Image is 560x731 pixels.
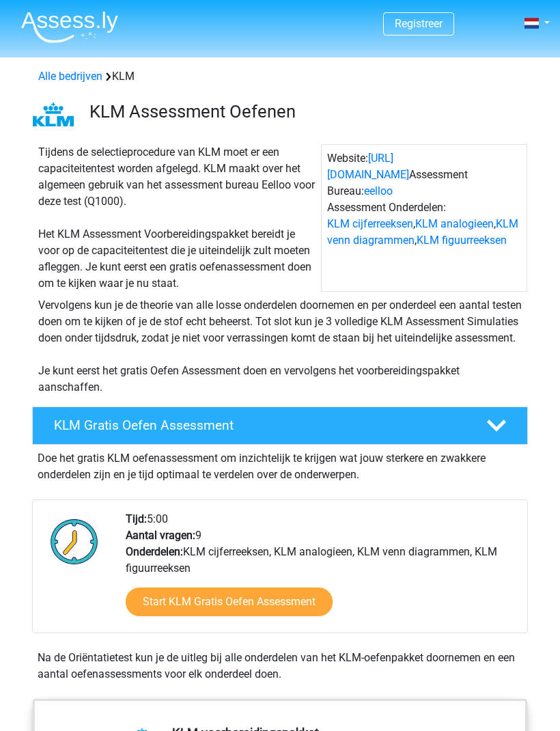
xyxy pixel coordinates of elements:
div: 5:00 9 KLM cijferreeksen, KLM analogieen, KLM venn diagrammen, KLM figuurreeksen [115,511,527,633]
a: Alle bedrijven [38,70,102,83]
a: KLM analogieen [415,217,494,230]
b: Tijd: [126,512,147,525]
div: Vervolgens kun je de theorie van alle losse onderdelen doornemen en per onderdeel een aantal test... [33,297,527,396]
b: Onderdelen: [126,545,183,558]
a: KLM figuurreeksen [417,234,507,247]
div: KLM [33,68,527,85]
a: [URL][DOMAIN_NAME] [327,152,409,181]
a: KLM cijferreeksen [327,217,413,230]
div: Tijdens de selectieprocedure van KLM moet er een capaciteitentest worden afgelegd. KLM maakt over... [33,144,321,292]
a: KLM venn diagrammen [327,217,518,247]
b: Aantal vragen: [126,529,195,542]
div: Doe het gratis KLM oefenassessment om inzichtelijk te krijgen wat jouw sterkere en zwakkere onder... [32,445,528,483]
a: KLM Gratis Oefen Assessment [27,406,533,445]
img: Assessly [21,11,118,43]
img: Klok [44,511,105,572]
div: Na de Oriëntatietest kun je de uitleg bij alle onderdelen van het KLM-oefenpakket doornemen en ee... [32,650,528,682]
h3: KLM Assessment Oefenen [89,101,517,122]
div: Website: Assessment Bureau: Assessment Onderdelen: , , , [321,144,527,292]
a: Registreer [395,17,443,30]
a: Start KLM Gratis Oefen Assessment [126,588,333,616]
h4: KLM Gratis Oefen Assessment [54,417,466,433]
a: eelloo [364,184,393,197]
